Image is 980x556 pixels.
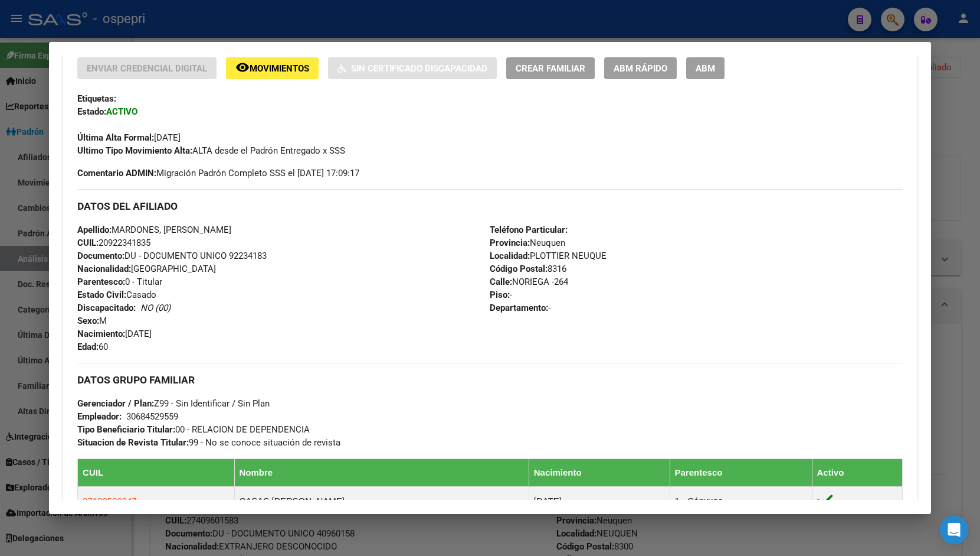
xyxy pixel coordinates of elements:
[77,398,270,409] span: Z99 - Sin Identificar / Sin Plan
[940,516,968,544] div: Open Intercom Messenger
[529,459,670,486] th: Nacimiento
[351,63,487,74] span: Sin Certificado Discapacidad
[235,60,250,74] mat-icon: remove_red_eye
[490,290,510,300] strong: Piso:
[77,411,122,422] strong: Empleador:
[77,373,903,386] h3: DATOS GRUPO FAMILIAR
[77,342,99,352] strong: Edad:
[226,57,319,79] button: Movimientos
[490,303,548,313] strong: Departamento:
[529,486,670,515] td: [DATE]
[77,167,359,180] span: Migración Padrón Completo SSS el [DATE] 17:09:17
[77,106,106,117] strong: Estado:
[77,132,181,143] span: [DATE]
[83,496,137,506] span: 27180520347
[490,225,568,235] strong: Teléfono Particular:
[77,316,99,326] strong: Sexo:
[670,459,812,486] th: Parentesco
[77,329,152,339] span: [DATE]
[77,290,126,300] strong: Estado Civil:
[77,145,192,156] strong: Ultimo Tipo Movimiento Alta:
[77,264,216,274] span: [GEOGRAPHIC_DATA]
[490,303,550,313] span: -
[234,459,529,486] th: Nombre
[77,57,217,79] button: Enviar Credencial Digital
[77,290,156,300] span: Casado
[140,303,171,313] i: NO (00)
[77,145,345,156] span: ALTA desde el Padrón Entregado x SSS
[490,238,565,248] span: Neuquen
[77,264,131,274] strong: Nacionalidad:
[77,437,189,448] strong: Situacion de Revista Titular:
[490,264,548,274] strong: Código Postal:
[78,459,234,486] th: CUIL
[490,251,607,261] span: PLOTTIER NEUQUE
[77,238,99,248] strong: CUIL:
[490,238,530,248] strong: Provincia:
[77,329,125,339] strong: Nacimiento:
[77,424,310,435] span: 00 - RELACION DE DEPENDENCIA
[328,57,497,79] button: Sin Certificado Discapacidad
[686,57,725,79] button: ABM
[516,63,585,74] span: Crear Familiar
[77,342,108,352] span: 60
[77,225,231,235] span: MARDONES, [PERSON_NAME]
[490,290,512,300] span: -
[126,410,178,423] div: 30684529559
[77,424,175,435] strong: Tipo Beneficiario Titular:
[490,277,512,287] strong: Calle:
[106,106,137,117] strong: ACTIVO
[614,63,667,74] span: ABM Rápido
[490,277,568,287] span: NORIEGA -264
[77,132,154,143] strong: Última Alta Formal:
[812,459,902,486] th: Activo
[77,251,124,261] strong: Documento:
[490,251,530,261] strong: Localidad:
[77,398,154,409] strong: Gerenciador / Plan:
[250,63,309,74] span: Movimientos
[604,57,677,79] button: ABM Rápido
[696,63,715,74] span: ABM
[77,93,116,104] strong: Etiquetas:
[77,238,150,248] span: 20922341835
[77,303,136,313] strong: Discapacitado:
[87,63,207,74] span: Enviar Credencial Digital
[77,316,107,326] span: M
[77,437,340,448] span: 99 - No se conoce situación de revista
[506,57,595,79] button: Crear Familiar
[77,277,125,287] strong: Parentesco:
[670,486,812,515] td: 1 - Cónyuge
[77,277,162,287] span: 0 - Titular
[77,200,903,213] h3: DATOS DEL AFILIADO
[77,225,112,235] strong: Apellido:
[490,264,566,274] span: 8316
[234,486,529,515] td: CASAS [PERSON_NAME] -
[77,168,156,178] strong: Comentario ADMIN:
[77,251,267,261] span: DU - DOCUMENTO UNICO 92234183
